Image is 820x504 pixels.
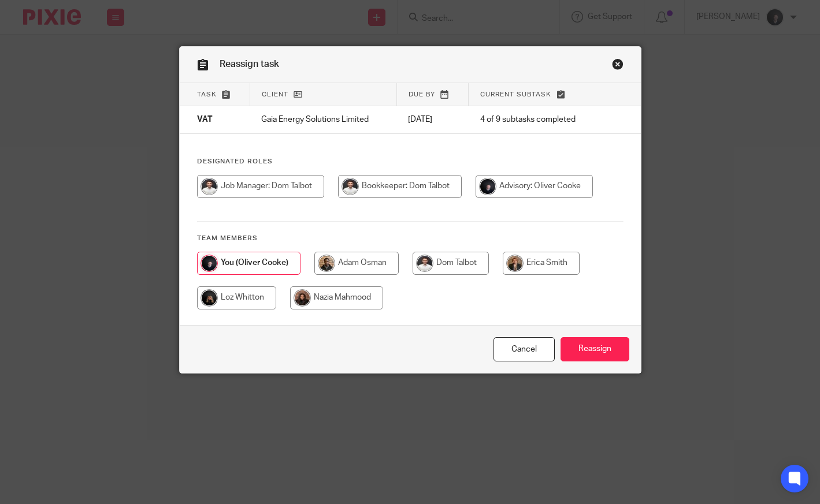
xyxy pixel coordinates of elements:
a: Close this dialog window [494,337,555,362]
p: [DATE] [408,114,457,125]
span: VAT [197,116,213,124]
p: Gaia Energy Solutions Limited [261,114,385,125]
h4: Team members [197,234,624,243]
span: Current subtask [480,91,551,98]
h4: Designated Roles [197,157,624,166]
a: Close this dialog window [612,58,624,74]
span: Task [197,91,217,98]
span: Client [262,91,288,98]
span: Due by [409,91,435,98]
input: Reassign [561,337,629,362]
span: Reassign task [220,59,279,69]
td: 4 of 9 subtasks completed [469,106,602,134]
